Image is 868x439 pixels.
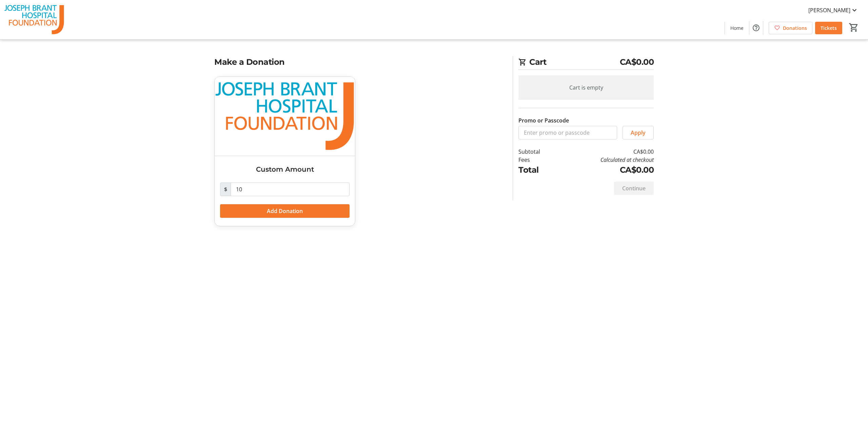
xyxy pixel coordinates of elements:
[518,75,654,100] div: Cart is empty
[730,24,744,32] span: Home
[808,6,850,14] span: [PERSON_NAME]
[803,5,864,16] button: [PERSON_NAME]
[518,148,558,156] td: Subtotal
[725,22,749,34] a: Home
[848,21,860,34] button: Cart
[631,129,646,137] span: Apply
[620,56,654,68] span: CA$0.00
[518,126,617,139] input: Enter promo or passcode
[220,164,350,174] h3: Custom Amount
[215,77,355,156] img: Custom Amount
[518,116,569,125] label: Promo or Passcode
[220,204,350,218] button: Add Donation
[220,183,231,196] span: $
[4,3,64,37] img: The Joseph Brant Hospital Foundation's Logo
[623,126,654,139] button: Apply
[558,148,654,156] td: CA$0.00
[214,56,505,68] h2: Make a Donation
[749,21,763,35] button: Help
[783,24,807,32] span: Donations
[518,56,654,70] h2: Cart
[821,24,837,32] span: Tickets
[558,164,654,176] td: CA$0.00
[518,156,558,164] td: Fees
[558,156,654,164] td: Calculated at checkout
[769,22,812,34] a: Donations
[518,164,558,176] td: Total
[815,22,842,34] a: Tickets
[267,207,303,215] span: Add Donation
[231,183,350,196] input: Donation Amount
